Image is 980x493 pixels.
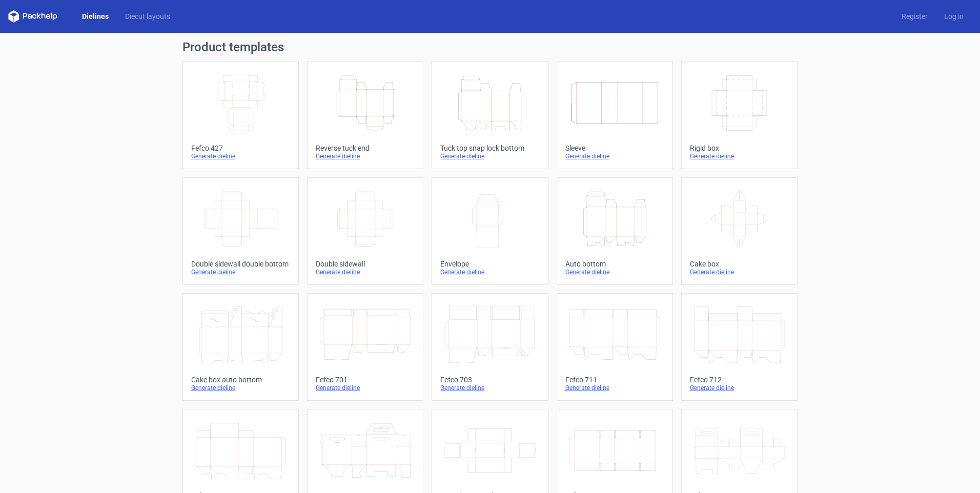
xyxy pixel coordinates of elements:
div: Double sidewall double bottom [191,260,290,268]
div: Fefco 711 [565,376,664,384]
div: Generate dieline [440,268,539,276]
a: Fefco 703Generate dieline [432,293,548,401]
a: Diecut layouts [117,11,178,22]
div: Generate dieline [191,384,290,392]
div: Generate dieline [316,384,415,392]
div: Generate dieline [690,384,789,392]
a: Fefco 711Generate dieline [557,293,673,401]
div: Cake box auto bottom [191,376,290,384]
div: Fefco 712 [690,376,789,384]
a: Log in [936,11,972,22]
div: Cake box [690,260,789,268]
a: Fefco 701Generate dieline [307,293,423,401]
div: Generate dieline [690,268,789,276]
div: Auto bottom [565,260,664,268]
a: Tuck top snap lock bottomGenerate dieline [432,61,548,169]
div: Tuck top snap lock bottom [440,144,539,152]
div: Double sidewall [316,260,415,268]
a: Dielines [74,11,117,22]
a: Double sidewallGenerate dieline [307,177,423,285]
h1: Product templates [182,41,798,53]
div: Reverse tuck end [316,144,415,152]
a: Double sidewall double bottomGenerate dieline [182,177,299,285]
a: Auto bottomGenerate dieline [557,177,673,285]
div: Rigid box [690,144,789,152]
a: Register [893,11,936,22]
a: Cake boxGenerate dieline [681,177,798,285]
div: Generate dieline [690,152,789,160]
a: Fefco 427Generate dieline [182,61,299,169]
div: Generate dieline [440,152,539,160]
div: Generate dieline [565,268,664,276]
a: Cake box auto bottomGenerate dieline [182,293,299,401]
a: SleeveGenerate dieline [557,61,673,169]
div: Sleeve [565,144,664,152]
a: Fefco 712Generate dieline [681,293,798,401]
div: Generate dieline [191,268,290,276]
div: Envelope [440,260,539,268]
div: Generate dieline [316,152,415,160]
div: Fefco 427 [191,144,290,152]
div: Generate dieline [191,152,290,160]
div: Generate dieline [565,152,664,160]
div: Fefco 703 [440,376,539,384]
a: EnvelopeGenerate dieline [432,177,548,285]
div: Generate dieline [440,384,539,392]
div: Generate dieline [316,268,415,276]
div: Fefco 701 [316,376,415,384]
a: Rigid boxGenerate dieline [681,61,798,169]
div: Generate dieline [565,384,664,392]
a: Reverse tuck endGenerate dieline [307,61,423,169]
